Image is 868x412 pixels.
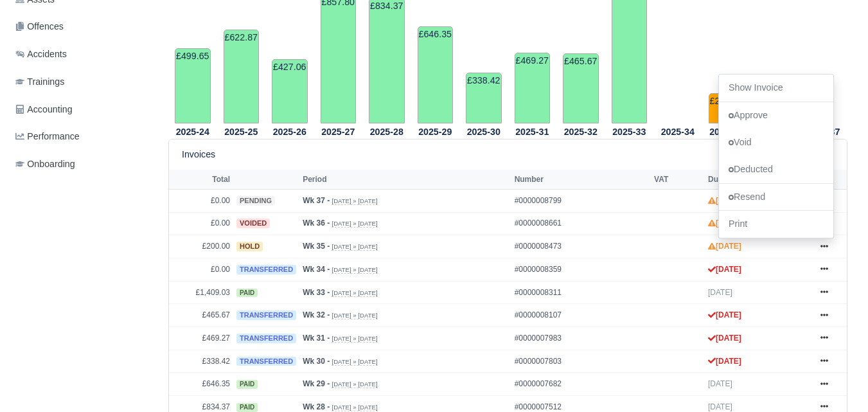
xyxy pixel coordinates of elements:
[303,379,330,388] strong: Wk 29 -
[169,235,233,258] td: £200.00
[303,219,330,228] strong: Wk 36 -
[303,265,330,274] strong: Wk 34 -
[303,242,330,251] strong: Wk 35 -
[303,334,330,343] strong: Wk 31 -
[303,196,330,205] strong: Wk 37 -
[708,379,732,388] span: [DATE]
[10,42,153,67] a: Accidents
[651,170,705,189] th: VAT
[15,157,75,172] span: Onboarding
[303,288,330,297] strong: Wk 33 -
[236,289,258,298] span: paid
[10,152,153,177] a: Onboarding
[303,402,330,411] strong: Wk 28 -
[362,124,411,139] th: 2025-28
[182,149,215,160] h6: Invoices
[236,334,296,343] span: transferred
[511,170,651,189] th: Number
[459,124,508,139] th: 2025-30
[511,212,651,235] td: #0000008661
[511,281,651,304] td: #0000008311
[719,75,833,102] a: Show Invoice
[508,124,557,139] th: 2025-31
[708,242,741,251] strong: [DATE]
[708,288,732,297] span: [DATE]
[169,258,233,281] td: £0.00
[708,265,741,274] strong: [DATE]
[418,26,454,123] td: £646.35
[719,184,833,211] a: Resend
[169,212,233,235] td: £0.00
[708,357,741,366] strong: [DATE]
[236,357,296,366] span: transferred
[169,304,233,327] td: £465.67
[719,156,833,183] a: Deducted
[332,266,377,274] small: [DATE] » [DATE]
[332,404,377,411] small: [DATE] » [DATE]
[332,358,377,366] small: [DATE] » [DATE]
[265,124,314,139] th: 2025-26
[15,102,73,117] span: Accounting
[10,97,153,122] a: Accounting
[169,170,233,189] th: Total
[719,102,833,129] a: Approve
[515,53,551,123] td: £469.27
[15,19,64,34] span: Offences
[236,403,258,412] span: paid
[272,59,308,123] td: £427.06
[175,48,211,123] td: £499.65
[314,124,363,139] th: 2025-27
[332,289,377,297] small: [DATE] » [DATE]
[804,350,868,412] iframe: Chat Widget
[236,219,270,228] span: voided
[169,373,233,396] td: £646.35
[702,124,751,139] th: 2025-35
[236,265,296,274] span: transferred
[10,14,153,39] a: Offences
[605,124,654,139] th: 2025-33
[303,357,330,366] strong: Wk 30 -
[168,124,217,139] th: 2025-24
[511,258,651,281] td: #0000008359
[719,129,833,156] a: Void
[708,334,741,343] strong: [DATE]
[511,373,651,396] td: #0000007682
[708,219,741,228] strong: [DATE]
[719,211,833,238] a: Print
[705,170,808,189] th: Due
[332,243,377,251] small: [DATE] » [DATE]
[10,69,153,94] a: Trainings
[15,129,80,144] span: Performance
[556,124,605,139] th: 2025-32
[15,47,67,62] span: Accidents
[303,310,330,319] strong: Wk 32 -
[511,235,651,258] td: #0000008473
[236,242,263,251] span: hold
[169,327,233,350] td: £469.27
[708,310,741,319] strong: [DATE]
[10,124,153,149] a: Performance
[169,350,233,373] td: £338.42
[466,73,502,123] td: £338.42
[332,197,377,205] small: [DATE] » [DATE]
[511,189,651,212] td: #0000008799
[511,327,651,350] td: #0000007983
[563,53,599,123] td: £465.67
[332,335,377,343] small: [DATE] » [DATE]
[411,124,460,139] th: 2025-29
[708,402,732,411] span: [DATE]
[709,93,745,123] td: £200.00
[169,189,233,212] td: £0.00
[332,381,377,388] small: [DATE] » [DATE]
[236,310,296,320] span: transferred
[511,350,651,373] td: #0000007803
[217,124,266,139] th: 2025-25
[299,170,511,189] th: Period
[332,312,377,319] small: [DATE] » [DATE]
[169,281,233,304] td: £1,409.03
[332,220,377,228] small: [DATE] » [DATE]
[511,304,651,327] td: #0000008107
[653,124,702,139] th: 2025-34
[236,196,275,206] span: pending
